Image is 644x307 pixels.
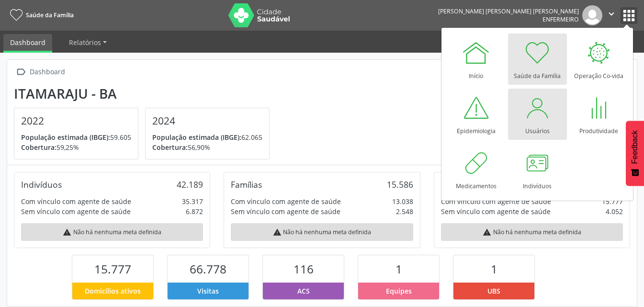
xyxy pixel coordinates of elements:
div: 42.189 [177,179,203,190]
a: Epidemiologia [447,89,506,140]
a: Produtividade [569,89,628,140]
button: Feedback - Mostrar pesquisa [626,121,644,186]
span: Cobertura: [152,143,188,152]
i: warning [63,228,71,237]
div: [PERSON_NAME] [PERSON_NAME] [PERSON_NAME] [438,7,579,15]
a:  Dashboard [14,65,67,79]
a: Indivíduos [508,144,567,195]
span: Domicílios ativos [85,286,141,296]
span: Relatórios [69,38,101,47]
div: Sem vínculo com agente de saúde [441,206,551,216]
div: Sem vínculo com agente de saúde [21,206,131,216]
p: 59.605 [21,132,131,142]
span: Visitas [197,286,219,296]
span: 15.777 [94,261,131,277]
span: Feedback [631,130,639,164]
h4: 2022 [21,115,131,127]
span: 1 [491,261,497,277]
div: 15.777 [602,196,623,206]
div: Famílias [231,179,262,190]
a: Saúde da Família [508,34,567,85]
p: 62.065 [152,132,262,142]
span: População estimada (IBGE): [152,133,241,142]
div: Não há nenhuma meta definida [231,223,413,241]
div: Não há nenhuma meta definida [441,223,623,241]
p: 56,90% [152,142,262,152]
span: Cobertura: [21,143,56,152]
a: Medicamentos [447,144,506,195]
span: 1 [395,261,402,277]
div: 13.038 [392,196,413,206]
i: warning [483,228,491,237]
a: Dashboard [3,34,52,53]
div: Sem vínculo com agente de saúde [231,206,340,216]
div: 15.586 [387,179,413,190]
span: ACS [297,286,310,296]
div: 4.052 [606,206,623,216]
h4: 2024 [152,115,262,127]
span: UBS [487,286,500,296]
i: warning [273,228,282,237]
div: Itamaraju - BA [14,86,276,102]
div: 35.317 [182,196,203,206]
div: 2.548 [396,206,413,216]
i:  [606,9,617,19]
button:  [602,5,621,25]
div: Com vínculo com agente de saúde [21,196,131,206]
p: 59,25% [21,142,131,152]
div: 6.872 [186,206,203,216]
a: Saúde da Família [7,7,74,23]
div: Dashboard [28,65,67,79]
span: Equipes [386,286,412,296]
a: Usuários [508,89,567,140]
div: Com vínculo com agente de saúde [441,196,551,206]
div: Com vínculo com agente de saúde [231,196,341,206]
span: 116 [294,261,314,277]
i:  [14,65,28,79]
div: Não há nenhuma meta definida [21,223,203,241]
span: Enfermeiro [542,15,579,23]
span: Saúde da Família [26,11,74,19]
img: img [582,5,602,25]
span: População estimada (IBGE): [21,133,110,142]
a: Operação Co-vida [569,34,628,85]
a: Relatórios [62,34,113,51]
span: 66.778 [190,261,226,277]
button: apps [621,7,637,24]
a: Início [447,34,506,85]
div: Indivíduos [21,179,62,190]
